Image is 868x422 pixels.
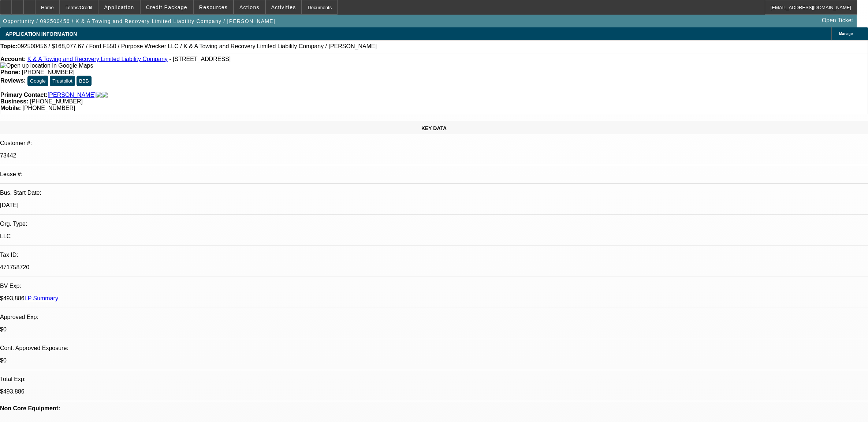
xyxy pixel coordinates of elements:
[839,32,853,36] span: Manage
[30,98,83,104] span: [PHONE_NUMBER]
[22,105,75,111] span: [PHONE_NUMBER]
[0,105,21,111] strong: Mobile:
[50,76,75,86] button: Trustpilot
[146,4,187,10] span: Credit Package
[819,14,856,27] a: Open Ticket
[25,295,58,301] a: LP Summary
[96,92,102,98] img: facebook-icon.png
[48,92,96,98] a: [PERSON_NAME]
[0,98,28,104] strong: Business:
[104,4,134,10] span: Application
[194,0,233,14] button: Resources
[3,18,275,24] span: Opportunity / 092500456 / K & A Towing and Recovery Limited Liability Company / [PERSON_NAME]
[22,69,75,75] span: [PHONE_NUMBER]
[5,31,77,37] span: APPLICATION INFORMATION
[0,43,18,50] strong: Topic:
[266,0,302,14] button: Activities
[102,92,108,98] img: linkedin-icon.png
[141,0,193,14] button: Credit Package
[0,62,93,69] a: View Google Maps
[27,76,48,86] button: Google
[0,69,20,75] strong: Phone:
[271,4,296,10] span: Activities
[27,56,168,62] a: K & A Towing and Recovery Limited Liability Company
[0,92,48,98] strong: Primary Contact:
[98,0,139,14] button: Application
[239,4,260,10] span: Actions
[0,56,26,62] strong: Account:
[169,56,231,62] span: - [STREET_ADDRESS]
[0,77,26,84] strong: Reviews:
[77,76,92,86] button: BBB
[421,125,447,131] span: KEY DATA
[234,0,265,14] button: Actions
[0,62,93,69] img: Open up location in Google Maps
[18,43,377,50] span: 092500456 / $168,077.67 / Ford F550 / Purpose Wrecker LLC / K & A Towing and Recovery Limited Lia...
[199,4,228,10] span: Resources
